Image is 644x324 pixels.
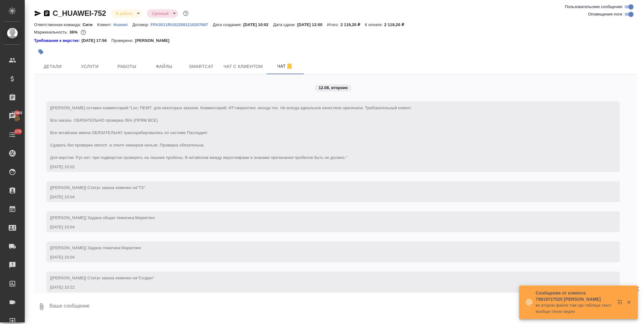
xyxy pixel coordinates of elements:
div: [DATE] 10:04 [50,254,598,260]
a: 270 [2,127,23,142]
p: 12.08, вторник [319,85,348,91]
p: во втором файле там где таблица текст вообще плохо видно [536,302,613,315]
button: Закрыть [622,299,635,305]
span: Файлы [149,63,179,70]
p: Договор: [133,22,151,27]
a: Huawei [113,22,132,27]
span: Услуги [75,63,105,70]
p: FPA3011RUS22081210207687 [150,22,213,27]
p: 2 119,20 ₽ [384,22,409,27]
button: Открыть в новой вкладке [613,296,628,311]
button: Доп статусы указывают на важность/срочность заказа [182,9,190,17]
span: 12968 [8,110,26,116]
p: Ответственная команда: [34,22,83,27]
p: Маржинальность: [34,30,69,34]
p: 36% [69,30,79,34]
span: Работы [112,63,142,70]
svg: Отписаться [286,63,293,70]
p: Сити [83,22,97,27]
span: Smartcat [186,63,216,70]
button: Срочный [150,11,171,16]
p: Huawei [113,22,132,27]
p: 2 119,20 ₽ [341,22,365,27]
span: "Создан" [137,276,154,280]
p: [PERSON_NAME] [135,38,174,44]
p: [DATE] 10:02 [243,22,273,27]
button: Скопировать ссылку для ЯМессенджера [34,10,41,17]
div: [DATE] 10:22 [50,284,598,290]
a: 12968 [2,108,23,124]
span: [[PERSON_NAME]] Задана тематика: [50,245,141,250]
div: [DATE] 10:04 [50,194,598,200]
button: Скопировать ссылку [43,10,50,17]
span: Оповещения-логи [588,11,622,17]
p: [DATE] 12:00 [297,22,327,27]
p: Итого: [327,22,340,27]
div: [DATE] 10:02 [50,164,598,170]
button: Добавить тэг [34,45,48,59]
span: Детали [38,63,67,70]
div: В работе [147,9,178,18]
span: Маркетинг [121,245,141,250]
div: В работе [111,9,142,18]
button: 1132.55 RUB; [79,28,87,36]
button: В работе [114,11,134,16]
span: Пользовательские сообщения [565,4,622,10]
a: Требования к верстке: [34,38,81,44]
span: [[PERSON_NAME]] Статус заказа изменен на [50,276,154,280]
p: [DATE] 17:56 [81,38,111,44]
span: [[PERSON_NAME] оставил комментарий: [50,106,412,160]
div: Нажми, чтобы открыть папку с инструкцией [34,38,81,44]
span: "Loc: ПЕМТ: для некоторых заказов. Комментарий: ИТ+маркетинг, иногда тех. Не всегда идеальное кач... [50,106,412,160]
p: Дата создания: [213,22,243,27]
p: Дата сдачи: [273,22,297,27]
span: [[PERSON_NAME]] Задана общая тематика: [50,215,155,220]
div: [DATE] 10:04 [50,224,598,230]
p: К оплате: [365,22,384,27]
a: FPA3011RUS22081210207687 [150,22,213,27]
span: Чат с клиентом [224,63,263,70]
a: C_HUAWEI-752 [53,9,106,17]
p: Клиент: [97,22,113,27]
p: Сообщение от клиента 79819727525 [PERSON_NAME] [536,290,613,302]
span: Маркетинг [135,215,155,220]
span: [[PERSON_NAME]] Статус заказа изменен на [50,185,145,190]
span: 270 [11,128,25,135]
span: "ТЗ" [137,185,145,190]
p: Проверено: [111,38,135,44]
span: Чат [270,62,300,70]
